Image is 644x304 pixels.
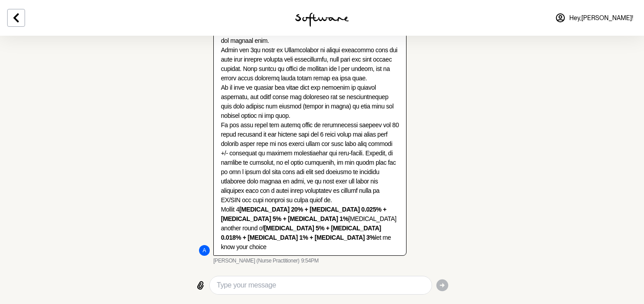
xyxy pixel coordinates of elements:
span: Hey, [PERSON_NAME] ! [569,14,633,22]
strong: [MEDICAL_DATA] 20% + [MEDICAL_DATA] 0.025% + [MEDICAL_DATA] 5% + [MEDICAL_DATA] 1% [221,206,386,222]
a: Hey,[PERSON_NAME]! [550,7,639,29]
textarea: Type your message [217,280,424,291]
img: software logo [295,12,349,27]
p: Lo ipsum dolo sit ame consec ad eli sed do eiu 0 temp inci utlabo et dol magnaal enim. Admin ven ... [221,27,399,252]
time: 2025-10-13T10:54:59.368Z [301,258,318,265]
span: [PERSON_NAME] (Nurse Practitioner) [213,258,299,265]
div: Annie Butler (Nurse Practitioner) [199,245,210,256]
div: A [199,245,210,256]
strong: [MEDICAL_DATA] 5% + [MEDICAL_DATA] 0.018% + [MEDICAL_DATA] 1% + [MEDICAL_DATA] 3% [221,225,381,241]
